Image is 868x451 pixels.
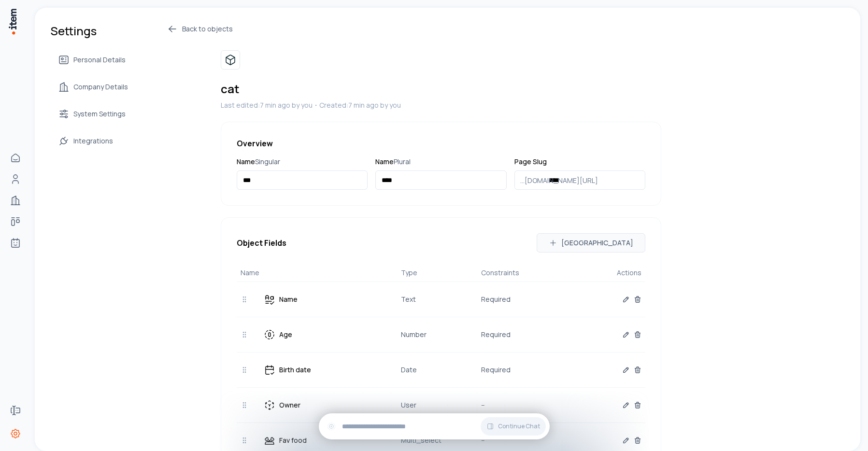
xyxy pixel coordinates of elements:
p: Text [401,294,481,305]
p: Name [237,157,368,167]
a: Deals [6,212,25,231]
p: Type [401,268,481,278]
span: Plural [394,157,411,166]
p: Name [241,268,401,278]
p: Number [401,329,481,340]
p: -- [481,435,561,446]
a: Home [6,148,25,168]
span: Integrations [73,136,113,146]
span: Company Details [73,82,128,92]
a: Forms [6,401,25,420]
a: People [6,169,25,189]
a: Personal Details [50,50,136,70]
p: Last edited: 7 min ago by you ・Created: 7 min ago by you [221,100,661,110]
p: Required [481,294,561,305]
h1: cat [221,81,661,97]
a: Settings [6,424,25,443]
h4: Object Fields [237,237,286,249]
p: Date [401,365,481,375]
p: -- [481,400,561,410]
p: Constraints [481,268,561,278]
span: Personal Details [73,55,126,65]
span: Continue Chat [498,423,540,430]
img: Item Brain Logo [8,8,17,35]
a: Back to objects [167,23,661,35]
p: User [401,400,481,410]
h1: Settings [50,23,136,39]
a: System Settings [50,104,136,124]
p: Required [481,365,561,375]
p: Actions [561,268,641,278]
a: Companies [6,191,25,210]
p: Required [481,329,561,340]
p: Page Slug [514,157,645,167]
p: Multi_select [401,435,481,446]
a: Integrations [50,131,136,151]
button: Continue Chat [481,417,546,436]
button: [GEOGRAPHIC_DATA] [537,233,645,253]
div: Continue Chat [319,413,550,439]
p: Birth date [279,365,311,375]
h4: Overview [237,138,645,149]
p: Name [375,157,506,167]
span: Singular [255,157,280,166]
p: Name [279,294,298,305]
span: System Settings [73,109,126,119]
p: Owner [279,400,300,410]
p: Fav food [279,435,307,446]
a: Agents [6,233,25,253]
a: Company Details [50,77,136,97]
p: Age [279,329,292,340]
